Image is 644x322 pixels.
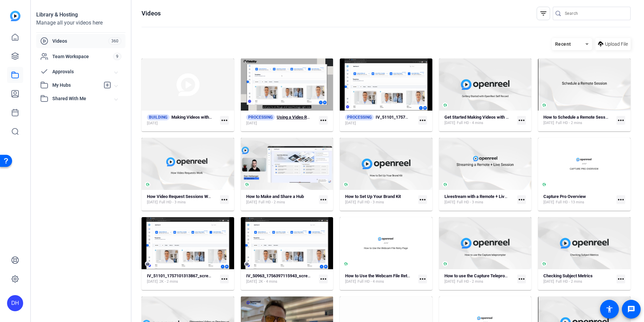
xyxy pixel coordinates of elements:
mat-icon: more_horiz [220,195,229,204]
span: Full HD - 4 mins [358,279,384,284]
span: My Hubs [52,82,100,89]
mat-icon: more_horiz [616,195,625,204]
a: Checking Subject Metrics[DATE]Full HD - 2 mins [543,273,614,284]
mat-expansion-panel-header: My Hubs [36,78,125,92]
mat-icon: more_horiz [418,195,427,204]
mat-icon: more_horiz [220,275,229,283]
a: Get Started Making Videos with Self Recording[DATE]Full HD - 4 mins [444,115,515,126]
span: [DATE] [147,279,158,284]
span: [DATE] [246,121,257,126]
input: Search [565,9,625,17]
span: Full HD - 2 mins [457,279,483,284]
span: [DATE] [543,279,554,284]
mat-icon: more_horiz [220,116,229,125]
a: How to Set Up Your Brand Kit[DATE]Full HD - 3 mins [345,194,416,205]
strong: Get Started Making Videos with Self Recording [444,115,534,120]
strong: How to Make and Share a Hub [246,194,304,199]
span: Team Workspace [52,53,113,60]
a: Livestream with a Remote + Live Session[DATE]Full HD - 3 mins [444,194,515,205]
span: PROCESSING [345,114,374,120]
span: [DATE] [345,200,356,205]
a: How Video Request Sessions Work[DATE]Full HD - 3 mins [147,194,217,205]
span: [DATE] [147,121,158,126]
strong: IV_51101_1757101313867_screen [147,273,213,278]
mat-expansion-panel-header: Approvals [36,65,125,78]
span: [DATE] [147,200,158,205]
span: 2K - 4 mins [259,279,277,284]
a: PROCESSINGUsing a Video Request Session[DATE] [246,114,317,126]
strong: IV_51101_1757620274285_screen [376,115,442,120]
strong: Making Videos with Creator [171,115,225,120]
span: Full HD - 3 mins [159,200,186,205]
a: IV_50963_1756397115943_screen[DATE]2K - 4 mins [246,273,317,284]
mat-icon: more_horiz [616,116,625,125]
span: [DATE] [444,279,455,284]
span: [DATE] [345,279,356,284]
div: Manage all your videos here [36,19,125,27]
mat-icon: more_horiz [319,275,328,283]
span: Full HD - 2 mins [556,120,582,126]
mat-icon: more_horiz [517,195,526,204]
a: PROCESSINGIV_51101_1757620274285_screen[DATE] [345,114,416,126]
strong: How to use the Capture Teleprompter [444,273,516,278]
div: DH [7,295,23,311]
span: BUILDING [147,114,169,120]
h1: Videos [142,9,161,17]
a: Capture Pro Overview[DATE]Full HD - 13 mins [543,194,614,205]
span: Full HD - 3 mins [457,200,483,205]
span: [DATE] [345,121,356,126]
span: [DATE] [246,279,257,284]
strong: How Video Request Sessions Work [147,194,214,199]
span: Approvals [52,68,115,75]
mat-icon: more_horiz [418,116,427,125]
span: 9 [113,53,121,60]
strong: Capture Pro Overview [543,194,586,199]
span: Full HD - 13 mins [556,200,584,205]
mat-icon: filter_list [539,9,547,17]
mat-icon: more_horiz [616,275,625,283]
a: How to Make and Share a Hub[DATE]Full HD - 2 mins [246,194,317,205]
a: How to Use the Webcam File Retry Page[DATE]Full HD - 4 mins [345,273,416,284]
span: Full HD - 3 mins [358,200,384,205]
strong: Livestream with a Remote + Live Session [444,194,523,199]
strong: How to Schedule a Remote Session [543,115,611,120]
mat-icon: more_horiz [517,116,526,125]
span: [DATE] [543,120,554,126]
mat-icon: accessibility [605,305,613,313]
button: Upload File [595,38,631,50]
span: Upload File [605,41,628,48]
span: 360 [108,37,121,45]
strong: Using a Video Request Session [277,115,336,120]
strong: IV_50963_1756397115943_screen [246,273,312,278]
span: Full HD - 2 mins [259,200,285,205]
span: [DATE] [444,120,455,126]
mat-icon: more_horiz [319,195,328,204]
a: BUILDINGMaking Videos with Creator[DATE] [147,114,217,126]
span: Full HD - 4 mins [457,120,483,126]
mat-icon: more_horiz [319,116,328,125]
span: [DATE] [444,200,455,205]
span: [DATE] [543,200,554,205]
strong: How to Set Up Your Brand Kit [345,194,401,199]
a: How to Schedule a Remote Session[DATE]Full HD - 2 mins [543,115,614,126]
mat-icon: message [627,305,635,313]
a: IV_51101_1757101313867_screen[DATE]2K - 2 mins [147,273,217,284]
span: [DATE] [246,200,257,205]
span: Full HD - 2 mins [556,279,582,284]
a: How to use the Capture Teleprompter[DATE]Full HD - 2 mins [444,273,515,284]
span: Videos [52,38,108,44]
mat-icon: more_horiz [517,275,526,283]
span: 2K - 2 mins [159,279,178,284]
strong: Checking Subject Metrics [543,273,593,278]
strong: How to Use the Webcam File Retry Page [345,273,422,278]
span: Recent [555,41,571,47]
span: Shared With Me [52,95,115,102]
mat-icon: more_horiz [418,275,427,283]
div: Library & Hosting [36,11,125,19]
img: blue-gradient.svg [10,11,20,21]
span: PROCESSING [246,114,275,120]
mat-expansion-panel-header: Shared With Me [36,92,125,105]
